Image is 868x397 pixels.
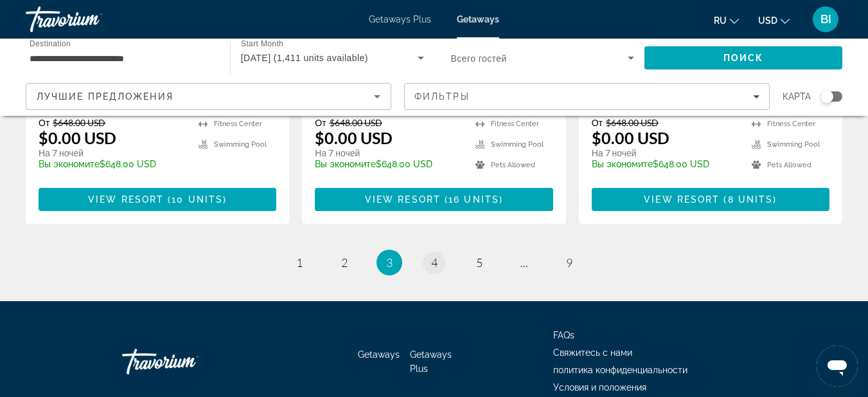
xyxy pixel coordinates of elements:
[720,194,777,205] span: ( )
[241,53,368,63] span: [DATE] (1,411 units available)
[553,330,574,340] a: FAQs
[714,11,739,30] button: Change language
[39,188,276,211] button: View Resort(10 units)
[451,53,507,64] span: Всего гостей
[214,120,262,128] span: Fitness Center
[566,255,572,270] span: 9
[606,117,659,128] span: $648.00 USD
[457,14,499,24] a: Getaways
[315,188,553,211] button: View Resort(16 units)
[39,147,186,159] p: На 7 ночей
[330,117,382,128] span: $648.00 USD
[553,382,646,392] a: Условия и положения
[592,159,739,169] p: $648.00 USD
[592,159,653,169] span: Вы экономите
[37,89,380,104] mat-select: Sort by
[758,15,777,26] span: USD
[341,255,348,270] span: 2
[553,365,687,375] a: политика конфиденциальности
[820,13,831,26] span: BI
[441,194,503,205] span: ( )
[592,147,739,159] p: На 7 ночей
[39,128,116,147] p: $0.00 USD
[728,194,774,205] span: 8 units
[39,117,49,128] span: От
[358,349,400,360] a: Getaways
[53,117,105,128] span: $648.00 USD
[592,128,669,147] p: $0.00 USD
[30,51,213,66] input: Select destination
[520,255,528,270] span: ...
[37,91,173,102] span: Лучшие предложения
[448,194,499,205] span: 16 units
[592,188,829,211] button: View Resort(8 units)
[386,255,393,270] span: 3
[315,159,462,169] p: $648.00 USD
[491,161,535,169] span: Pets Allowed
[723,53,764,63] span: Поиск
[414,91,470,102] span: Фильтры
[365,194,441,205] span: View Resort
[369,14,431,24] a: Getaways Plus
[296,255,303,270] span: 1
[30,39,71,48] span: Destination
[592,117,603,128] span: От
[431,255,438,270] span: 4
[241,40,283,48] span: Start Month
[315,147,462,159] p: На 7 ночей
[476,255,483,270] span: 5
[315,159,376,169] span: Вы экономите
[26,250,842,275] nav: Pagination
[404,83,770,110] button: Filters
[315,117,326,128] span: От
[26,3,154,36] a: Travorium
[644,46,842,69] button: Search
[758,11,790,30] button: Change currency
[553,347,632,358] a: Свяжитесь с нами
[39,159,100,169] span: Вы экономите
[172,194,223,205] span: 10 units
[767,120,815,128] span: Fitness Center
[491,120,539,128] span: Fitness Center
[817,346,858,387] iframe: Кнопка запуска окна обмена сообщениями
[410,349,452,374] a: Getaways Plus
[88,194,164,205] span: View Resort
[491,140,544,149] span: Swimming Pool
[164,194,227,205] span: ( )
[809,6,842,33] button: User Menu
[315,128,393,147] p: $0.00 USD
[714,15,727,26] span: ru
[783,88,811,106] span: карта
[767,140,820,149] span: Swimming Pool
[214,140,267,149] span: Swimming Pool
[644,194,720,205] span: View Resort
[122,342,251,381] a: Go Home
[767,161,811,169] span: Pets Allowed
[39,159,186,169] p: $648.00 USD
